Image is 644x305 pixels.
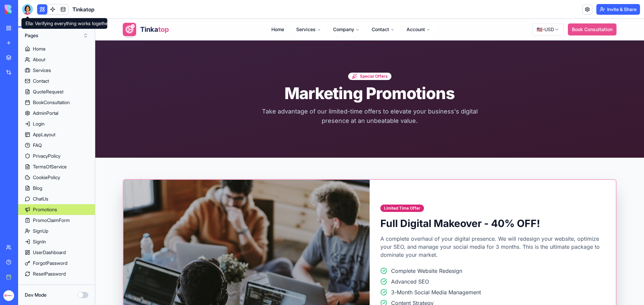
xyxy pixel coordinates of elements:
[33,110,58,117] div: AdminPortal
[162,88,387,107] p: Take advantage of our limited-time offers to elevate your business's digital presence at an unbea...
[18,151,95,161] a: PrivacyPolicy
[5,5,46,14] img: logo
[18,194,95,204] a: ChatUs
[232,4,270,17] button: Company
[171,4,340,17] nav: Main
[33,121,45,127] div: Login
[33,185,42,192] div: Blog
[18,97,95,108] a: BookConsultation
[33,67,51,74] div: Services
[306,4,340,17] button: Account
[296,280,338,288] span: Content Strategy
[33,271,66,277] div: ResetPassword
[18,54,95,65] a: About
[33,206,57,213] div: Promotions
[171,4,194,17] a: Home
[33,142,42,149] div: FAQ
[33,131,55,138] div: AppLayout
[33,238,46,245] div: SignIn
[33,260,67,266] div: ForgotPassword
[285,199,510,211] h2: Full Digital Makeover - 40% OFF!
[18,86,95,97] a: QuoteRequest
[33,78,49,84] div: Contact
[3,290,14,301] img: Tinkatop_fycgeq.png
[18,204,95,215] a: Promotions
[18,247,95,258] a: UserDashboard
[18,161,95,172] a: TermsOfService
[28,4,74,17] a: Tinkatop
[33,163,67,170] div: TermsOfService
[72,5,95,13] h1: Tinkatop
[18,119,95,129] a: Login
[21,30,92,41] button: Pages
[33,46,46,52] div: Home
[33,99,70,106] div: BookConsultation
[18,172,95,183] a: CookiePolicy
[285,216,510,240] p: A complete overhaul of your digital presence. We will redesign your website, optimize your SEO, a...
[33,88,63,95] div: QuoteRequest
[296,270,386,278] span: 3-Month Social Media Management
[18,226,95,236] a: SignUp
[196,4,231,17] button: Services
[25,292,47,298] label: Dev Mode
[473,5,521,17] button: Book Consultation
[18,140,95,151] a: FAQ
[18,76,95,86] a: Contact
[285,186,329,193] div: Limited Time Offer
[18,129,95,140] a: AppLayout
[253,54,296,61] div: Special Offers
[18,108,95,119] a: AdminPortal
[33,228,48,234] div: SignUp
[33,153,60,159] div: PrivacyPolicy
[271,4,305,17] button: Contact
[33,56,45,63] div: About
[33,196,48,202] div: ChatUs
[596,4,640,15] button: Invite & Share
[33,249,66,256] div: UserDashboard
[45,7,63,15] span: Tinka
[18,236,95,247] a: SignIn
[296,248,367,256] span: Complete Website Redesign
[33,174,60,181] div: CookiePolicy
[18,258,95,269] a: ForgotPassword
[18,65,95,76] a: Services
[18,44,95,54] a: Home
[18,183,95,194] a: Blog
[296,259,334,267] span: Advanced SEO
[33,217,70,224] div: PromoClaimForm
[22,67,527,83] h1: Marketing Promotions
[18,269,95,279] a: ResetPassword
[18,215,95,226] a: PromoClaimForm
[171,7,194,14] a: Home
[63,7,74,15] span: top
